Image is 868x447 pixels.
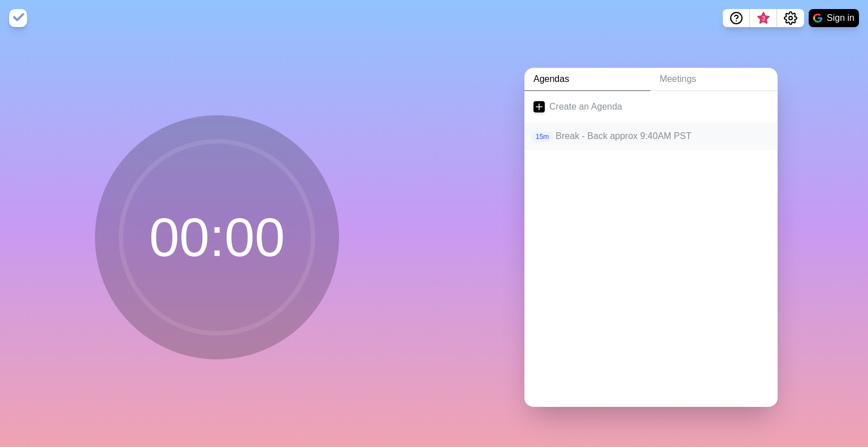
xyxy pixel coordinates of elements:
button: What’s new [750,9,777,27]
button: Help [723,9,750,27]
a: Meetings [650,68,778,91]
p: Break - Back approx 9:40AM PST [555,129,769,143]
a: Create an Agenda [524,91,778,123]
img: timeblocks logo [9,9,27,27]
span: 3 [759,14,768,23]
button: Sign in [809,9,859,27]
a: Agendas [524,68,650,91]
button: Settings [777,9,804,27]
img: google logo [813,14,822,23]
p: 15m [531,132,553,142]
